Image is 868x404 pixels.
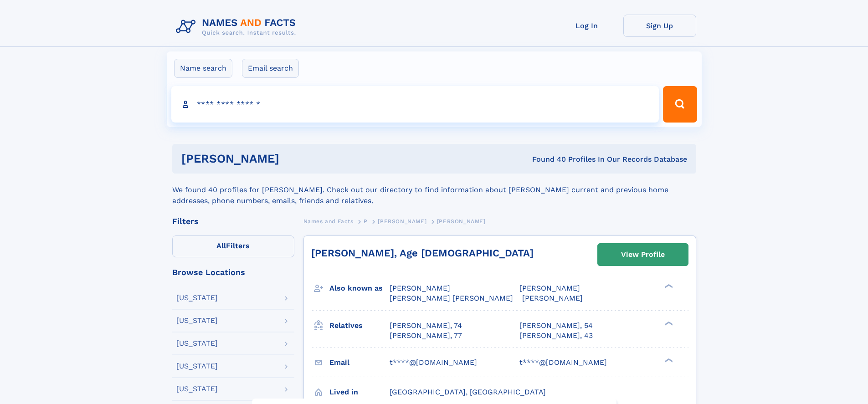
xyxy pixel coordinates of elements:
[176,340,218,347] div: [US_STATE]
[378,215,426,227] a: [PERSON_NAME]
[390,294,513,302] span: [PERSON_NAME] [PERSON_NAME]
[172,217,294,225] div: Filters
[519,284,580,292] span: [PERSON_NAME]
[364,215,368,227] a: P
[172,268,294,276] div: Browse Locations
[390,321,462,331] a: [PERSON_NAME], 74
[176,385,218,393] div: [US_STATE]
[623,15,696,37] a: Sign Up
[390,331,462,341] a: [PERSON_NAME], 77
[311,247,534,259] a: [PERSON_NAME], Age [DEMOGRAPHIC_DATA]
[329,355,390,370] h3: Email
[176,294,218,302] div: [US_STATE]
[176,317,218,324] div: [US_STATE]
[550,15,623,37] a: Log In
[663,283,673,289] div: ❯
[329,318,390,333] h3: Relatives
[621,244,665,265] div: View Profile
[364,218,368,225] span: P
[181,153,406,164] h1: [PERSON_NAME]
[303,215,354,227] a: Names and Facts
[176,363,218,370] div: [US_STATE]
[522,294,583,302] span: [PERSON_NAME]
[519,331,593,341] a: [PERSON_NAME], 43
[172,235,294,257] label: Filters
[437,218,486,225] span: [PERSON_NAME]
[329,384,390,400] h3: Lived in
[171,86,659,123] input: search input
[663,320,673,326] div: ❯
[216,241,226,250] span: All
[406,154,687,164] div: Found 40 Profiles In Our Records Database
[519,321,593,331] a: [PERSON_NAME], 54
[329,281,390,296] h3: Also known as
[172,15,303,39] img: Logo Names and Facts
[663,357,673,363] div: ❯
[390,388,546,396] span: [GEOGRAPHIC_DATA], [GEOGRAPHIC_DATA]
[598,244,688,266] a: View Profile
[174,59,232,78] label: Name search
[663,86,697,123] button: Search Button
[378,218,426,225] span: [PERSON_NAME]
[172,174,696,206] div: We found 40 profiles for [PERSON_NAME]. Check out our directory to find information about [PERSON...
[390,284,450,292] span: [PERSON_NAME]
[242,59,299,78] label: Email search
